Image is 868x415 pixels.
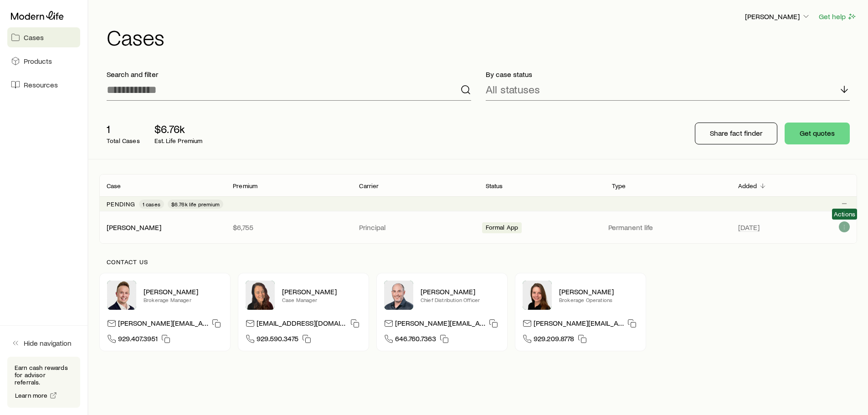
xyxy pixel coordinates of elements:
[107,258,850,266] p: Contact us
[107,200,135,208] p: Pending
[107,281,136,310] img: Derek Wakefield
[107,123,140,135] p: 1
[107,182,121,190] p: Case
[24,80,58,89] span: Resources
[745,12,811,21] p: [PERSON_NAME]
[107,223,161,231] a: [PERSON_NAME]
[144,287,223,296] p: [PERSON_NAME]
[118,318,208,331] p: [PERSON_NAME][EMAIL_ADDRESS][DOMAIN_NAME]
[486,224,519,233] span: Formal App
[818,11,857,22] button: Get help
[738,223,760,232] span: [DATE]
[118,334,158,346] span: 929.407.3951
[24,33,44,42] span: Cases
[107,137,140,144] p: Total Cases
[144,296,223,303] p: Brokerage Manager
[7,27,80,47] a: Cases
[384,281,413,310] img: Dan Pierson
[421,296,500,303] p: Chief Distribution Officer
[15,392,48,399] span: Learn more
[523,281,552,310] img: Ellen Wall
[107,26,857,48] h1: Cases
[154,137,203,144] p: Est. Life Premium
[143,200,160,208] span: 1 cases
[7,75,80,95] a: Resources
[534,334,574,346] span: 929.209.8778
[7,357,80,408] div: Earn cash rewards for advisor referrals.Learn more
[99,174,857,244] div: Client cases
[154,123,203,135] p: $6.76k
[7,333,80,353] button: Hide navigation
[608,223,727,232] p: Permanent life
[24,56,52,66] span: Products
[233,182,257,190] p: Premium
[486,83,540,96] p: All statuses
[486,70,850,79] p: By case status
[785,123,850,144] button: Get quotes
[246,281,275,310] img: Abby McGuigan
[282,287,361,296] p: [PERSON_NAME]
[421,287,500,296] p: [PERSON_NAME]
[233,223,344,232] p: $6,755
[559,287,638,296] p: [PERSON_NAME]
[834,210,855,218] span: Actions
[171,200,220,208] span: $6.76k life premium
[395,318,485,331] p: [PERSON_NAME][EMAIL_ADDRESS][DOMAIN_NAME]
[359,182,379,190] p: Carrier
[359,223,471,232] p: Principal
[710,128,762,138] p: Share fact finder
[15,364,73,386] p: Earn cash rewards for advisor referrals.
[107,223,161,232] div: [PERSON_NAME]
[559,296,638,303] p: Brokerage Operations
[534,318,624,331] p: [PERSON_NAME][EMAIL_ADDRESS][DOMAIN_NAME]
[24,338,72,348] span: Hide navigation
[257,334,298,346] span: 929.590.3475
[486,182,503,190] p: Status
[257,318,347,331] p: [EMAIL_ADDRESS][DOMAIN_NAME]
[282,296,361,303] p: Case Manager
[738,182,757,190] p: Added
[695,123,777,144] button: Share fact finder
[612,182,626,190] p: Type
[745,11,811,22] button: [PERSON_NAME]
[7,51,80,71] a: Products
[107,70,471,79] p: Search and filter
[395,334,436,346] span: 646.760.7363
